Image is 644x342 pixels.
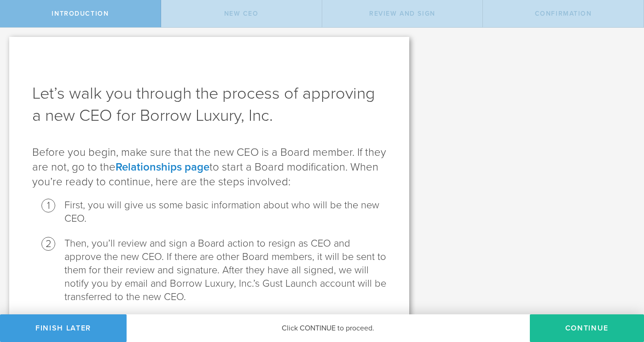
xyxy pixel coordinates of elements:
span: New CEO [224,10,259,18]
span: Confirmation [535,10,592,18]
li: First, you will give us some basic information about who will be the new CEO. [64,199,386,225]
span: Introduction [52,10,109,18]
span: Review and Sign [369,10,435,18]
p: Before you begin, make sure that the new CEO is a Board member. If they are not, go to the to sta... [32,145,386,189]
a: Relationships page [116,160,209,174]
button: Continue [530,314,644,342]
li: Then, you’ll review and sign a Board action to resign as CEO and approve the new CEO. If there ar... [64,237,386,304]
div: Click CONTINUE to proceed. [127,314,530,342]
h1: Let’s walk you through the process of approving a new CEO for Borrow Luxury, Inc. [32,83,386,127]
